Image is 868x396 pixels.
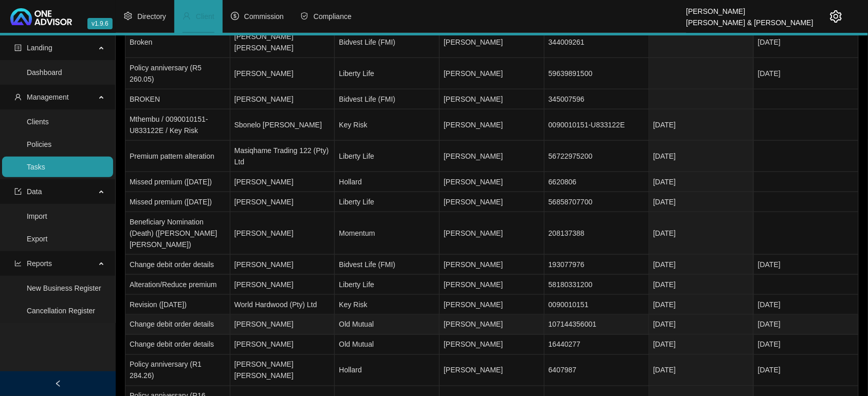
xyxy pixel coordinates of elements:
[230,335,335,355] td: [PERSON_NAME]
[754,295,859,315] td: [DATE]
[125,109,230,141] td: Mthembu / 0090010151-U833122E / Key Risk
[335,109,440,141] td: Key Risk
[335,172,440,192] td: Hollard
[444,229,503,237] span: [PERSON_NAME]
[335,141,440,172] td: Liberty Life
[230,315,335,335] td: [PERSON_NAME]
[27,307,95,315] a: Cancellation Register
[125,255,230,275] td: Change debit order details
[545,172,649,192] td: 6620806
[545,109,649,141] td: 0090010151-U833122E
[444,300,503,309] span: [PERSON_NAME]
[10,8,72,25] img: 2df55531c6924b55f21c4cf5d4484680-logo-light.svg
[230,27,335,58] td: [PERSON_NAME] [PERSON_NAME]
[335,275,440,295] td: Liberty Life
[545,58,649,89] td: 59639891500
[125,172,230,192] td: Missed premium ([DATE])
[649,295,754,315] td: [DATE]
[27,259,52,268] span: Reports
[230,109,335,141] td: Sbonelo [PERSON_NAME]
[335,58,440,89] td: Liberty Life
[230,172,335,192] td: [PERSON_NAME]
[545,212,649,255] td: 208137388
[444,95,503,103] span: [PERSON_NAME]
[125,275,230,295] td: Alteration/Reduce premium
[230,141,335,172] td: Masiqhame Trading 122 (Pty) Ltd
[335,315,440,335] td: Old Mutual
[686,14,813,25] div: [PERSON_NAME] & [PERSON_NAME]
[27,284,101,292] a: New Business Register
[55,380,62,387] span: left
[125,58,230,89] td: Policy anniversary (R5 260.05)
[545,335,649,355] td: 16440277
[230,212,335,255] td: [PERSON_NAME]
[335,355,440,386] td: Hollard
[754,355,859,386] td: [DATE]
[27,118,49,126] a: Clients
[14,260,22,267] span: line-chart
[754,315,859,335] td: [DATE]
[545,315,649,335] td: 107144356001
[125,335,230,355] td: Change debit order details
[137,12,166,21] span: Directory
[444,366,503,374] span: [PERSON_NAME]
[27,212,47,220] a: Import
[27,163,45,171] a: Tasks
[649,172,754,192] td: [DATE]
[125,27,230,58] td: Broken
[444,280,503,289] span: [PERSON_NAME]
[14,93,22,101] span: user
[545,275,649,295] td: 58180331200
[14,188,22,195] span: import
[125,89,230,109] td: BROKEN
[335,255,440,275] td: Bidvest Life (FMI)
[649,141,754,172] td: [DATE]
[444,320,503,329] span: [PERSON_NAME]
[335,27,440,58] td: Bidvest Life (FMI)
[545,89,649,109] td: 345007596
[125,355,230,386] td: Policy anniversary (R1 284.26)
[335,335,440,355] td: Old Mutual
[649,192,754,212] td: [DATE]
[686,3,813,14] div: [PERSON_NAME]
[27,93,69,101] span: Management
[300,12,309,20] span: safety
[649,255,754,275] td: [DATE]
[335,192,440,212] td: Liberty Life
[125,315,230,335] td: Change debit order details
[27,68,62,77] a: Dashboard
[754,255,859,275] td: [DATE]
[27,235,47,243] a: Export
[87,18,113,29] span: v1.9.6
[444,152,503,160] span: [PERSON_NAME]
[27,44,52,52] span: Landing
[244,12,284,21] span: Commission
[124,12,132,20] span: setting
[545,27,649,58] td: 344009261
[230,89,335,109] td: [PERSON_NAME]
[444,69,503,78] span: [PERSON_NAME]
[314,12,352,21] span: Compliance
[230,295,335,315] td: World Hardwood (Pty) Ltd
[335,89,440,109] td: Bidvest Life (FMI)
[335,295,440,315] td: Key Risk
[754,58,859,89] td: [DATE]
[27,140,51,148] a: Policies
[230,255,335,275] td: [PERSON_NAME]
[545,355,649,386] td: 6407987
[649,335,754,355] td: [DATE]
[545,255,649,275] td: 193077976
[754,27,859,58] td: [DATE]
[444,198,503,206] span: [PERSON_NAME]
[444,121,503,129] span: [PERSON_NAME]
[649,315,754,335] td: [DATE]
[230,355,335,386] td: [PERSON_NAME] [PERSON_NAME]
[125,295,230,315] td: Revision ([DATE])
[649,109,754,141] td: [DATE]
[230,275,335,295] td: [PERSON_NAME]
[14,44,22,51] span: profile
[545,295,649,315] td: 0090010151
[649,275,754,295] td: [DATE]
[230,58,335,89] td: [PERSON_NAME]
[754,335,859,355] td: [DATE]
